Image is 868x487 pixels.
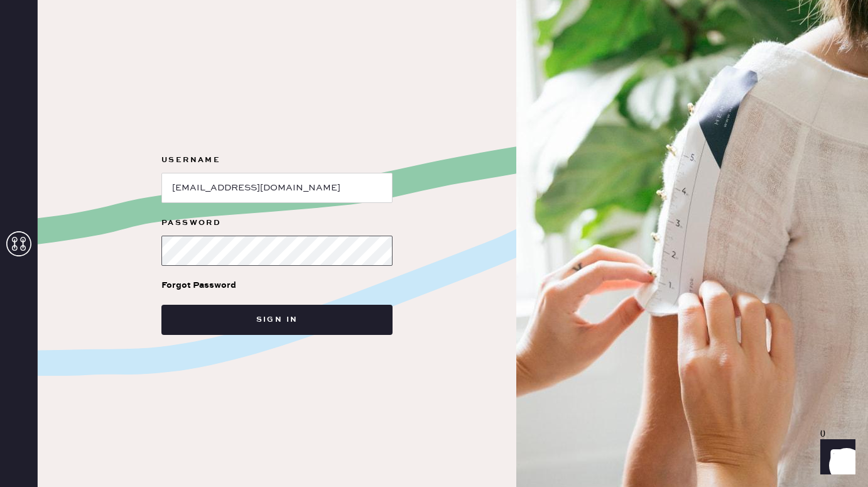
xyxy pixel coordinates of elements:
iframe: Front Chat [808,430,862,484]
button: Sign in [161,305,393,335]
label: Username [161,153,393,168]
div: Forgot Password [161,278,236,292]
a: Forgot Password [161,266,236,305]
input: e.g. john@doe.com [161,173,393,203]
label: Password [161,216,393,231]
